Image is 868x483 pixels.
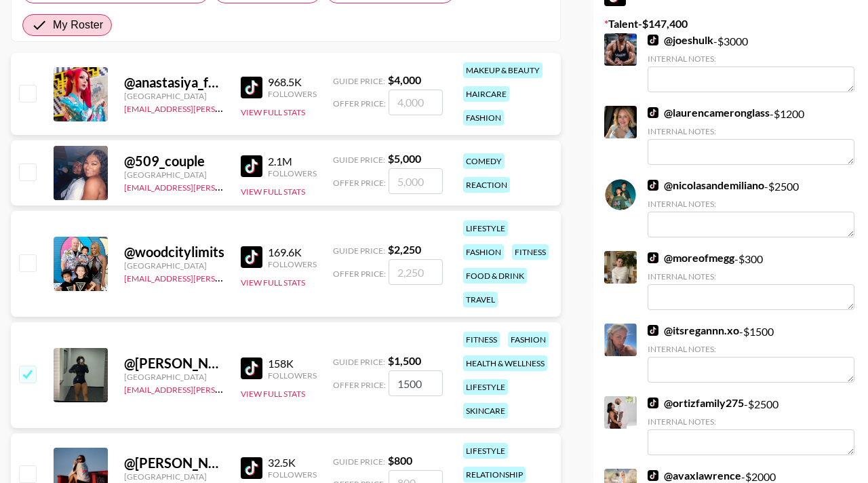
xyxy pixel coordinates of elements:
span: My Roster [53,17,103,33]
div: food & drink [463,268,527,284]
strong: $ 2,250 [388,243,421,256]
div: [GEOGRAPHIC_DATA] [124,170,224,180]
button: View Full Stats [241,107,305,117]
div: [GEOGRAPHIC_DATA] [124,260,224,271]
img: TikTok [648,180,658,191]
a: @joeshulk [648,33,713,47]
span: Offer Price: [333,380,386,390]
a: [EMAIL_ADDRESS][PERSON_NAME][DOMAIN_NAME] [124,101,325,114]
img: TikTok [648,252,658,263]
a: @moreofmegg [648,251,734,265]
div: fitness [512,244,549,260]
input: 1,500 [389,370,443,396]
input: 2,250 [389,259,443,285]
span: Offer Price: [333,98,386,109]
a: @itsregannn.xo [648,324,739,337]
img: TikTok [648,107,658,118]
div: fashion [463,110,504,125]
img: TikTok [648,325,658,336]
strong: $ 1,500 [388,354,421,367]
div: fashion [463,244,504,260]
div: skincare [463,403,508,419]
button: View Full Stats [241,389,305,399]
div: haircare [463,86,509,102]
div: - $ 300 [648,251,854,310]
div: relationship [463,467,526,482]
a: [EMAIL_ADDRESS][PERSON_NAME][DOMAIN_NAME] [124,382,325,395]
a: @avaxlawrence [648,469,741,482]
div: reaction [463,177,510,193]
label: Talent - $ 147,400 [604,17,857,31]
div: 158K [268,357,317,370]
div: travel [463,292,498,307]
div: fashion [508,332,549,347]
div: Followers [268,370,317,381]
span: Guide Price: [333,357,385,367]
img: TikTok [241,457,262,479]
div: @ woodcitylimits [124,244,224,260]
a: @laurencameronglass [648,106,770,119]
div: Followers [268,469,317,480]
div: Internal Notes: [648,417,854,427]
div: Followers [268,168,317,178]
div: Internal Notes: [648,54,854,64]
img: TikTok [241,77,262,98]
a: @nicolasandemiliano [648,178,764,192]
strong: $ 4,000 [388,73,421,86]
div: lifestyle [463,220,508,236]
a: @ortizfamily275 [648,396,744,410]
div: @ [PERSON_NAME].drew [124,455,224,471]
button: View Full Stats [241,277,305,288]
div: 2.1M [268,155,317,168]
strong: $ 800 [388,454,412,467]
div: Internal Notes: [648,271,854,282]
div: comedy [463,153,505,169]
div: Internal Notes: [648,344,854,354]
input: 5,000 [389,168,443,194]
a: [EMAIL_ADDRESS][PERSON_NAME][DOMAIN_NAME] [124,271,325,284]
div: - $ 2500 [648,396,854,455]
img: TikTok [648,35,658,45]
div: - $ 1500 [648,324,854,383]
img: TikTok [241,155,262,177]
div: health & wellness [463,355,547,371]
div: [GEOGRAPHIC_DATA] [124,471,224,482]
input: 4,000 [389,90,443,115]
div: @ anastasiya_fukkacumi1 [124,74,224,91]
img: TikTok [648,398,658,408]
div: - $ 3000 [648,33,854,92]
span: Guide Price: [333,246,385,256]
div: Followers [268,89,317,99]
div: 169.6K [268,246,317,259]
img: TikTok [648,470,658,481]
a: [EMAIL_ADDRESS][PERSON_NAME][DOMAIN_NAME] [124,180,325,193]
img: TikTok [241,246,262,268]
span: Guide Price: [333,76,385,86]
div: @ [PERSON_NAME] [124,355,224,372]
div: - $ 1200 [648,106,854,165]
div: 968.5K [268,75,317,89]
div: lifestyle [463,379,508,395]
div: makeup & beauty [463,62,542,78]
div: fitness [463,332,500,347]
span: Offer Price: [333,178,386,188]
div: [GEOGRAPHIC_DATA] [124,91,224,101]
div: Internal Notes: [648,199,854,209]
span: Guide Price: [333,457,385,467]
div: Internal Notes: [648,126,854,136]
div: [GEOGRAPHIC_DATA] [124,372,224,382]
img: TikTok [241,358,262,379]
span: Guide Price: [333,155,385,165]
div: Followers [268,259,317,269]
strong: $ 5,000 [388,152,421,165]
div: - $ 2500 [648,178,854,237]
div: @ 509_couple [124,153,224,170]
div: lifestyle [463,443,508,459]
span: Offer Price: [333,269,386,279]
div: 32.5K [268,456,317,469]
button: View Full Stats [241,187,305,197]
